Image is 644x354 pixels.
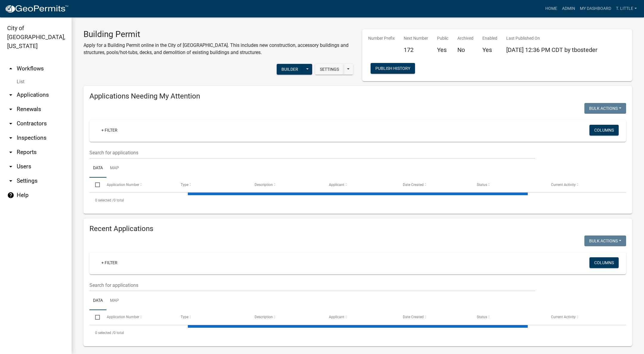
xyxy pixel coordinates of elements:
[371,67,415,71] wm-modal-confirm: Workflow Publish History
[101,310,175,324] datatable-header-cell: Application Number
[175,310,249,324] datatable-header-cell: Type
[107,183,139,187] span: Application Number
[181,183,188,187] span: Type
[255,183,273,187] span: Description
[404,35,428,41] p: Next Number
[7,177,14,184] i: arrow_drop_down
[95,331,114,335] span: 0 selected /
[101,178,175,192] datatable-header-cell: Application Number
[403,315,424,319] span: Date Created
[323,310,397,324] datatable-header-cell: Applicant
[106,291,123,310] a: Map
[7,120,14,127] i: arrow_drop_down
[89,291,106,310] a: Data
[7,134,14,141] i: arrow_drop_down
[315,64,344,75] button: Settings
[589,257,619,268] button: Columns
[543,3,560,14] a: Home
[404,46,428,53] h5: 172
[7,91,14,98] i: arrow_drop_down
[95,198,114,202] span: 0 selected /
[89,193,626,208] div: 0 total
[249,178,323,192] datatable-header-cell: Description
[584,236,626,246] button: Bulk Actions
[249,310,323,324] datatable-header-cell: Description
[545,178,619,192] datatable-header-cell: Current Activity
[545,310,619,324] datatable-header-cell: Current Activity
[107,315,139,319] span: Application Number
[277,64,303,75] button: Builder
[89,178,101,192] datatable-header-cell: Select
[397,310,471,324] datatable-header-cell: Date Created
[89,325,626,340] div: 0 total
[551,315,576,319] span: Current Activity
[482,35,497,41] p: Enabled
[371,63,415,74] button: Publish History
[89,159,106,178] a: Data
[83,29,353,39] h3: Building Permit
[368,35,395,41] p: Number Prefix
[397,178,471,192] datatable-header-cell: Date Created
[106,159,123,178] a: Map
[437,35,448,41] p: Public
[7,65,14,72] i: arrow_drop_up
[89,279,535,291] input: Search for applications
[97,257,122,268] a: + Filter
[506,35,597,41] p: Last Published On
[7,163,14,170] i: arrow_drop_down
[97,125,122,136] a: + Filter
[323,178,397,192] datatable-header-cell: Applicant
[83,42,353,56] p: Apply for a Building Permit online in the City of [GEOGRAPHIC_DATA]. This includes new constructi...
[482,46,497,53] h5: Yes
[584,103,626,114] button: Bulk Actions
[506,46,597,53] span: [DATE] 12:36 PM CDT by tbosteder
[7,149,14,156] i: arrow_drop_down
[471,310,545,324] datatable-header-cell: Status
[89,147,535,159] input: Search for applications
[89,310,101,324] datatable-header-cell: Select
[457,46,473,53] h5: No
[477,183,487,187] span: Status
[89,224,626,233] h4: Recent Applications
[403,183,424,187] span: Date Created
[255,315,273,319] span: Description
[457,35,473,41] p: Archived
[175,178,249,192] datatable-header-cell: Type
[471,178,545,192] datatable-header-cell: Status
[329,183,344,187] span: Applicant
[477,315,487,319] span: Status
[181,315,188,319] span: Type
[551,183,576,187] span: Current Activity
[329,315,344,319] span: Applicant
[589,125,619,136] button: Columns
[437,46,448,53] h5: Yes
[560,3,578,14] a: Admin
[578,3,614,14] a: My Dashboard
[614,3,639,14] a: T. Little
[89,92,626,101] h4: Applications Needing My Attention
[7,192,14,199] i: help
[7,106,14,113] i: arrow_drop_down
